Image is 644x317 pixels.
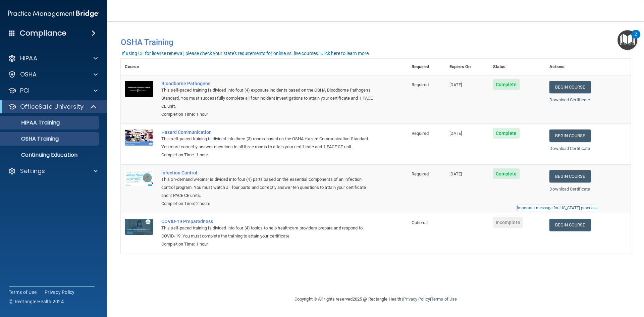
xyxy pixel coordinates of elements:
a: OfficeSafe University [8,103,97,111]
th: Course [121,59,157,75]
div: Copyright © All rights reserved 2025 @ Rectangle Health | | [253,288,498,310]
span: Required [412,131,429,136]
button: If using CE for license renewal, please check your state's requirements for online vs. live cours... [121,50,371,57]
button: Open Resource Center, 2 new notifications [618,30,637,50]
button: Read this if you are a dental practitioner in the state of CA [516,205,598,211]
span: Complete [493,128,520,139]
a: Bloodborne Pathogens [161,81,374,86]
span: [DATE] [449,171,462,176]
a: Settings [8,167,98,175]
p: OSHA [20,70,37,78]
span: Complete [493,168,520,179]
div: This on-demand webinar is divided into four (4) parts based on the essential components of an inf... [161,175,374,200]
img: PMB logo [8,7,99,20]
a: Infection Control [161,170,374,175]
a: Begin Course [549,81,590,93]
span: Complete [493,79,520,90]
a: Download Certificate [549,146,590,151]
a: COVID-19 Preparedness [161,219,374,224]
span: Incomplete [493,217,523,228]
span: Required [412,82,429,87]
a: Terms of Use [9,289,37,296]
div: If using CE for license renewal, please check your state's requirements for online vs. live cours... [122,51,370,56]
a: Hazard Communication [161,129,374,135]
a: Begin Course [549,219,590,231]
span: Required [412,171,429,176]
p: HIPAA Training [4,119,60,126]
a: HIPAA [8,54,98,62]
div: Important message for [US_STATE] practices [517,206,597,210]
div: Completion Time: 1 hour [161,240,374,248]
a: Terms of Use [431,297,457,302]
th: Actions [545,59,631,75]
th: Required [408,59,445,75]
span: [DATE] [449,82,462,87]
span: Optional [412,220,428,225]
span: Ⓒ Rectangle Health 2024 [9,298,64,305]
a: Begin Course [549,170,590,182]
a: Begin Course [549,129,590,142]
th: Status [489,59,546,75]
div: This self-paced training is divided into three (3) rooms based on the OSHA Hazard Communication S... [161,135,374,151]
p: OSHA Training [4,136,59,142]
div: Completion Time: 2 hours [161,200,374,208]
div: This self-paced training is divided into four (4) topics to help healthcare providers prepare and... [161,224,374,240]
th: Expires On [445,59,489,75]
h4: Compliance [20,29,66,38]
div: Completion Time: 1 hour [161,151,374,159]
p: HIPAA [20,54,37,62]
a: Download Certificate [549,187,590,192]
a: Privacy Policy [403,297,430,302]
div: This self-paced training is divided into four (4) exposure incidents based on the OSHA Bloodborne... [161,86,374,110]
a: OSHA [8,70,98,78]
a: PCI [8,87,98,95]
p: OfficeSafe University [20,103,84,111]
h4: OSHA Training [121,38,631,47]
div: Completion Time: 1 hour [161,110,374,118]
a: Privacy Policy [45,289,75,296]
p: PCI [20,87,30,95]
p: Continuing Education [4,152,96,158]
a: Download Certificate [549,97,590,102]
p: Settings [20,167,45,175]
div: 2 [635,34,637,43]
span: [DATE] [449,131,462,136]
